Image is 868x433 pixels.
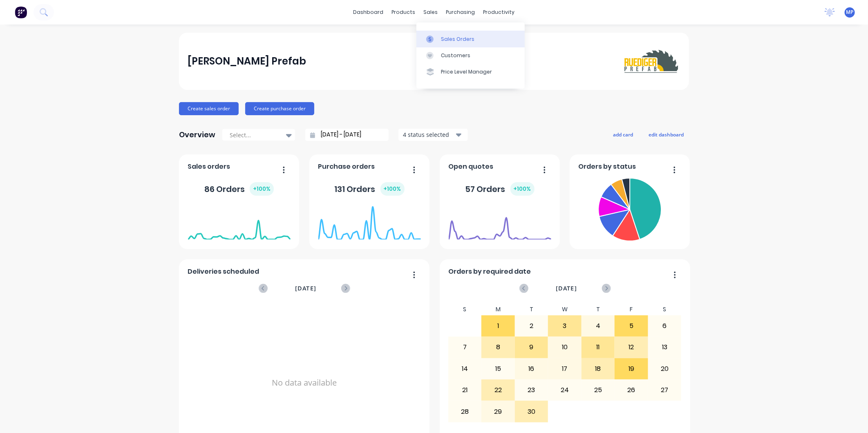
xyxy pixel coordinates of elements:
div: M [481,304,515,315]
div: 18 [582,359,615,379]
div: + 100 % [250,182,274,196]
div: 1 [482,316,515,336]
button: Create sales order [179,102,239,115]
button: 4 status selected [398,129,468,141]
div: 4 [582,316,615,336]
div: 24 [548,380,581,400]
div: 4 status selected [403,130,454,139]
button: add card [608,129,638,140]
span: Deliveries scheduled [188,267,260,277]
a: dashboard [349,6,388,18]
div: W [548,304,582,315]
img: Ruediger Prefab [623,47,680,76]
div: 21 [449,380,481,400]
button: edit dashboard [643,129,689,140]
div: + 100 % [510,182,535,196]
div: 20 [649,359,681,379]
div: 19 [615,359,648,379]
div: 14 [449,359,481,379]
div: 22 [482,380,515,400]
div: Overview [179,127,215,143]
div: 29 [482,401,515,422]
div: 13 [649,337,681,357]
div: 86 Orders [204,182,274,196]
div: Price Level Manager [441,68,492,76]
div: purchasing [442,6,479,18]
div: sales [420,6,442,18]
button: Create purchase order [245,102,314,115]
span: Sales orders [188,162,230,172]
div: 9 [515,337,548,357]
div: F [615,304,648,315]
div: 30 [515,401,548,422]
a: Customers [416,47,525,64]
div: 25 [582,380,615,400]
div: products [388,6,420,18]
a: Price Level Manager [416,64,525,80]
div: 26 [615,380,648,400]
div: 7 [449,337,481,357]
span: [DATE] [295,284,316,293]
div: 12 [615,337,648,357]
span: Orders by status [579,162,636,172]
span: Open quotes [449,162,494,172]
div: 11 [582,337,615,357]
span: Purchase orders [318,162,375,172]
div: Customers [441,52,470,59]
span: [DATE] [556,284,577,293]
span: MP [846,9,854,16]
div: 23 [515,380,548,400]
div: S [648,304,682,315]
div: 27 [649,380,681,400]
div: 10 [548,337,581,357]
a: Sales Orders [416,31,525,47]
div: 17 [548,359,581,379]
div: 8 [482,337,515,357]
div: 131 Orders [335,182,405,196]
div: T [582,304,615,315]
div: productivity [479,6,519,18]
div: 6 [649,316,681,336]
div: [PERSON_NAME] Prefab [188,53,306,69]
div: S [448,304,482,315]
div: + 100 % [380,182,405,196]
div: 57 Orders [465,182,535,196]
div: 3 [548,316,581,336]
div: 5 [615,316,648,336]
div: 16 [515,359,548,379]
div: T [515,304,548,315]
div: 28 [449,401,481,422]
img: Factory [15,6,27,18]
div: 15 [482,359,515,379]
div: 2 [515,316,548,336]
div: Sales Orders [441,36,474,43]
